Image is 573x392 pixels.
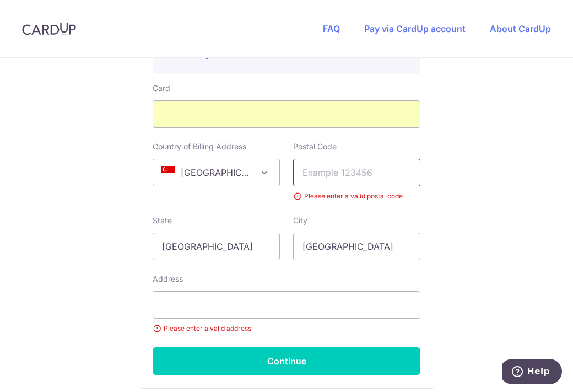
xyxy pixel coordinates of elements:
[502,359,562,386] iframe: Opens a widget where you can find more information
[153,83,170,94] label: Card
[293,191,420,202] small: Please enter a valid postal code
[293,159,420,186] input: Example 123456
[153,215,172,226] label: State
[364,23,466,34] a: Pay via CardUp account
[293,215,307,226] label: City
[180,50,364,59] a: See eligible cards and card reward benefits here
[153,347,420,375] button: Continue
[323,23,340,34] a: FAQ
[162,108,411,121] iframe: Secure card payment input frame
[153,273,183,284] label: Address
[490,23,551,34] a: About CardUp
[153,159,279,186] span: Singapore
[22,22,76,35] img: CardUp
[153,141,246,152] label: Country of Billing Address
[153,323,420,334] small: Please enter a valid address
[153,159,280,186] span: Singapore
[293,141,337,152] label: Postal Code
